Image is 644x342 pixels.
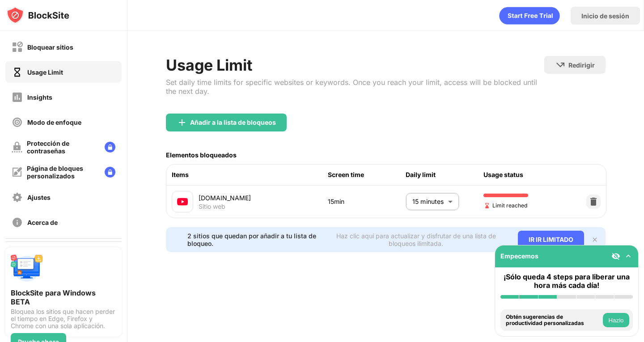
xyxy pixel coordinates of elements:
div: Obtén sugerencias de productividad personalizadas [506,314,601,327]
img: logo-blocksite.svg [6,6,69,24]
div: Elementos bloqueados [166,151,237,159]
div: Ajustes [27,194,51,201]
div: Screen time [328,170,406,180]
div: Insights [27,93,52,101]
p: 15 minutes [412,197,445,207]
div: BlockSite para Windows BETA [11,288,116,306]
img: time-usage-on.svg [12,67,23,78]
img: push-desktop.svg [11,253,43,285]
button: Hazlo [603,313,629,327]
div: Sitio web [199,203,225,211]
div: Añadir a la lista de bloqueos [190,119,276,126]
img: block-off.svg [12,42,23,53]
div: Modo de enfoque [27,118,81,126]
div: 2 sitios que quedan por añadir a tu lista de bloqueo. [187,232,319,247]
div: Redirigir [568,61,595,69]
div: Protección de contraseñas [27,139,97,155]
img: omni-setup-toggle.svg [624,252,633,261]
div: Acerca de [27,219,58,226]
div: Empecemos [500,252,538,260]
div: Haz clic aquí para actualizar y disfrutar de una lista de bloqueos ilimitada. [325,232,507,247]
div: Daily limit [406,170,483,180]
div: ¡Sólo queda 4 steps para liberar una hora más cada día! [500,273,633,290]
div: Items [172,170,327,180]
div: Bloquea los sitios que hacen perder el tiempo en Edge, Firefox y Chrome con una sola aplicación. [11,308,116,329]
img: about-off.svg [12,217,23,228]
div: animation [499,7,560,25]
img: customize-block-page-off.svg [12,167,22,177]
div: Inicio de sesión [581,12,629,20]
img: focus-off.svg [12,117,23,128]
img: hourglass-end.svg [483,202,491,209]
img: eye-not-visible.svg [611,252,620,261]
div: 15min [328,197,406,207]
span: Limit reached [483,201,527,210]
div: Usage status [483,170,561,180]
div: Usage Limit [27,68,63,76]
img: insights-off.svg [12,92,23,103]
div: Página de bloques personalizados [27,165,97,180]
img: lock-menu.svg [105,142,115,152]
div: Set daily time limits for specific websites or keywords. Once you reach your limit, access will b... [166,78,544,96]
div: Bloquear sitios [27,43,73,51]
img: favicons [177,196,188,207]
img: lock-menu.svg [105,167,115,177]
div: Usage Limit [166,56,544,74]
img: x-button.svg [591,236,598,243]
img: settings-off.svg [12,192,23,203]
div: IR IR LIMITADO [518,231,584,249]
img: password-protection-off.svg [12,142,22,152]
div: [DOMAIN_NAME] [199,193,327,203]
